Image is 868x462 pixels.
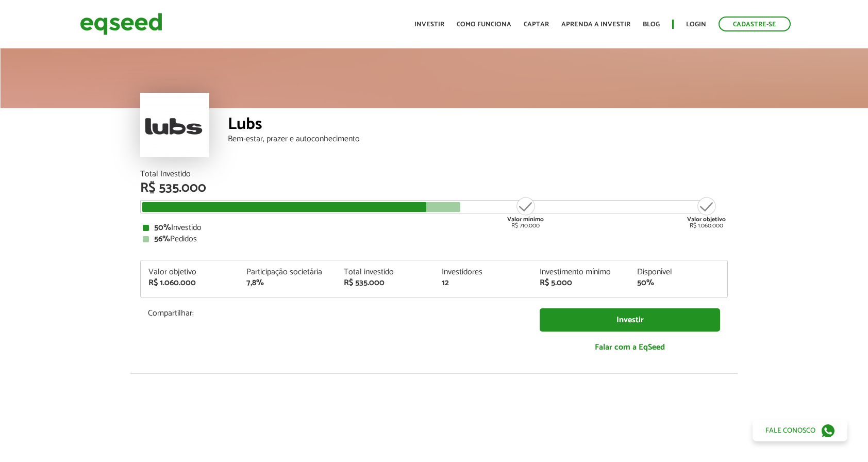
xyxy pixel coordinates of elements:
a: Fale conosco [753,420,847,441]
div: Investido [143,224,725,232]
div: R$ 1.060.000 [687,196,726,229]
a: Login [686,21,706,28]
strong: 56% [154,232,170,246]
div: Total investido [344,268,426,276]
div: 50% [637,279,720,287]
div: Valor objetivo [148,268,231,276]
strong: Valor mínimo [507,214,544,224]
div: Disponível [637,268,720,276]
div: Pedidos [143,235,725,243]
div: Participação societária [246,268,329,276]
div: Investimento mínimo [540,268,622,276]
div: R$ 535.000 [344,279,426,287]
div: Lubs [228,116,728,135]
strong: 50% [154,221,171,235]
a: Investir [540,308,720,332]
div: Investidores [442,268,524,276]
a: Como funciona [457,21,511,28]
div: Bem-estar, prazer e autoconhecimento [228,135,728,143]
p: Compartilhar: [148,308,524,318]
a: Captar [524,21,549,28]
a: Blog [643,21,660,28]
div: R$ 5.000 [540,279,622,287]
a: Aprenda a investir [561,21,630,28]
div: 12 [442,279,524,287]
strong: Valor objetivo [687,214,726,224]
div: R$ 535.000 [140,181,728,195]
a: Falar com a EqSeed [540,337,720,358]
a: Investir [414,21,444,28]
img: EqSeed [80,10,162,38]
a: Cadastre-se [719,16,791,31]
div: 7,8% [246,279,329,287]
div: Total Investido [140,170,728,178]
div: R$ 1.060.000 [148,279,231,287]
div: R$ 710.000 [506,196,545,229]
